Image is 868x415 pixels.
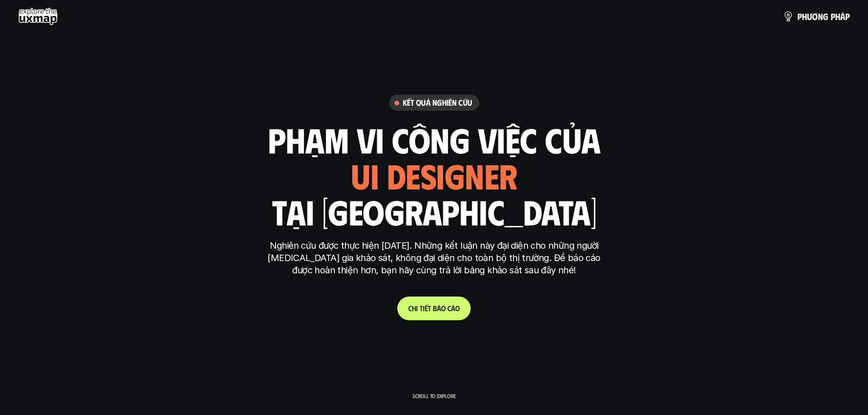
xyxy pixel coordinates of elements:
[408,304,412,313] span: C
[812,11,818,21] span: ơ
[802,11,807,21] span: h
[797,11,802,21] span: p
[433,304,437,313] span: b
[412,304,416,313] span: h
[451,304,455,313] span: á
[845,11,850,21] span: p
[263,240,605,277] p: Nghiên cứu được thực hiện [DATE]. Những kết luận này đại diện cho những người [MEDICAL_DATA] gia ...
[437,304,441,313] span: á
[807,11,812,21] span: ư
[403,97,472,108] h6: Kết quả nghiên cứu
[397,297,471,320] a: Chitiếtbáocáo
[840,11,845,21] span: á
[818,11,823,21] span: n
[441,304,446,313] span: o
[416,304,418,313] span: i
[423,304,425,313] span: i
[428,304,431,313] span: t
[447,304,451,313] span: c
[272,192,596,231] h1: tại [GEOGRAPHIC_DATA]
[831,11,835,21] span: p
[412,393,456,399] p: Scroll to explore
[783,7,850,26] a: phươngpháp
[455,304,460,313] span: o
[823,11,828,21] span: g
[268,120,601,159] h1: phạm vi công việc của
[425,304,428,313] span: ế
[420,304,423,313] span: t
[835,11,840,21] span: h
